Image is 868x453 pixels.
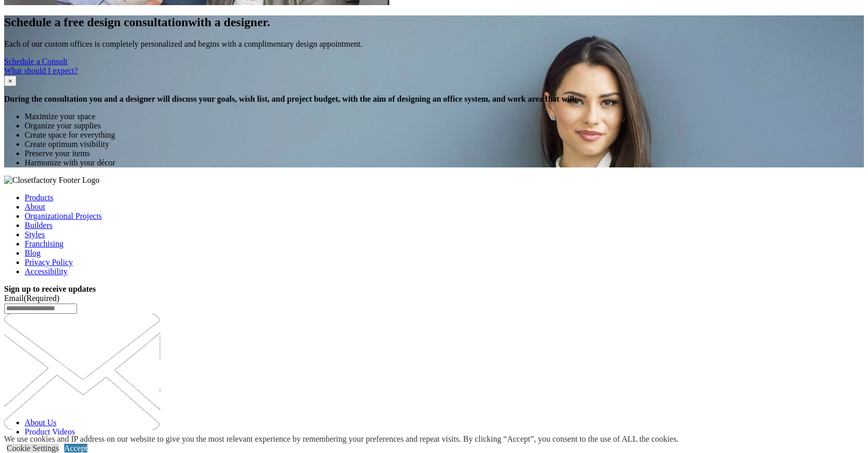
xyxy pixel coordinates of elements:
[4,57,68,66] a: Schedule a Consult
[25,130,864,140] li: Create space for everything
[4,95,577,103] strong: During the consultation you and a designer will discuss your goals, wish list, and project budget...
[25,249,41,257] a: Blog
[4,294,60,303] label: Email
[4,66,78,75] a: What should I expect?
[25,267,68,276] a: Accessibility
[64,444,87,452] a: Accept
[25,239,64,248] a: Franchising
[25,221,52,230] a: Builders
[25,418,56,427] a: About Us
[25,212,102,220] a: Organizational Projects
[25,149,864,158] li: Preserve your items
[8,77,12,85] span: ×
[4,176,100,185] img: Closetfactory Footer Logo
[4,40,864,49] p: Each of our custom offices is completely personalized and begins with a complimentary design appo...
[25,158,864,167] li: Harmonize with your décor
[4,75,16,86] button: Close
[25,193,53,202] a: Products
[25,112,864,121] li: Maximize your space
[25,121,864,130] li: Organize your supplies
[4,435,678,444] div: We use cookies and IP address on our website to give you the most relevant experience by remember...
[24,294,59,303] span: (Required)
[25,230,45,239] a: Styles
[25,427,75,436] a: Product Videos
[7,444,59,452] a: Cookie Settings
[4,15,864,29] h2: Schedule a free design consultation
[188,15,270,29] span: with a designer.
[25,258,73,267] a: Privacy Policy
[4,285,96,293] strong: Sign up to receive updates
[25,140,864,149] li: Create optimum visibility
[25,202,45,211] a: About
